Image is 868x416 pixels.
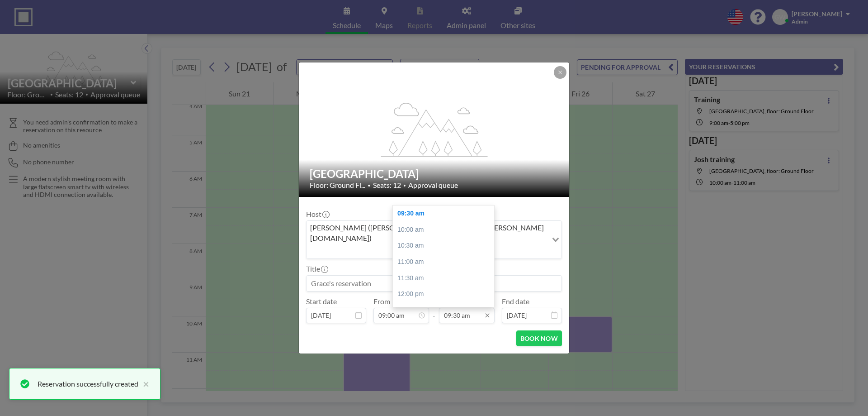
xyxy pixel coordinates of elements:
button: close [138,378,149,389]
div: 11:30 am [393,270,499,287]
div: 10:00 am [393,222,499,238]
span: Seats: 12 [373,181,401,190]
label: From [373,297,390,306]
button: BOOK NOW [516,330,562,346]
span: [PERSON_NAME] ([PERSON_NAME][EMAIL_ADDRESS][PERSON_NAME][DOMAIN_NAME]) [308,223,546,243]
span: • [368,182,371,189]
div: 09:30 am [393,206,499,222]
div: 10:30 am [393,238,499,254]
input: Search for option [307,245,547,257]
div: 11:00 am [393,254,499,270]
span: - [433,300,435,320]
label: End date [502,297,529,306]
span: Approval queue [408,181,458,190]
h2: [GEOGRAPHIC_DATA] [310,167,559,181]
div: Reservation successfully created [38,378,138,389]
div: 12:00 pm [393,286,499,302]
div: 12:30 pm [393,302,499,319]
input: Grace's reservation [307,276,561,291]
div: Search for option [307,221,561,258]
label: Start date [306,297,337,306]
span: Floor: Ground Fl... [310,181,365,190]
label: Title [306,264,327,273]
g: flex-grow: 1.2; [381,102,488,156]
label: Host [306,210,329,219]
span: • [403,182,406,188]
